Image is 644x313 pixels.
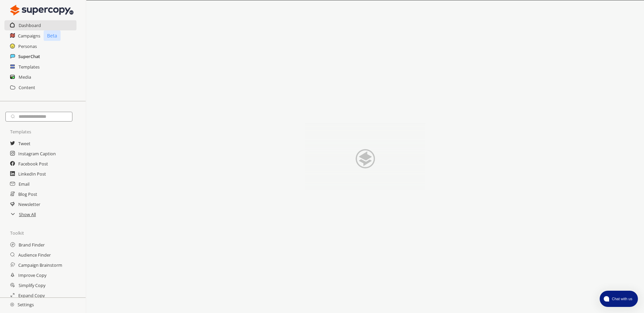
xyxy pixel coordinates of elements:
p: Beta [44,30,61,41]
a: Templates [19,62,40,72]
a: Facebook Post [18,159,48,169]
a: Campaigns [18,31,40,41]
a: LinkedIn Post [18,169,46,179]
a: Content [19,82,35,93]
a: Show All [19,209,36,219]
img: Close [10,3,73,17]
img: Close [291,123,440,191]
a: Instagram Caption [18,149,56,159]
a: Personas [18,41,37,51]
a: Improve Copy [18,270,46,280]
a: SuperChat [18,51,40,61]
button: atlas-launcher [600,291,638,307]
a: Media [19,72,31,82]
img: Close [10,303,14,307]
a: Audience Finder [18,250,51,260]
a: Blog Post [18,189,37,199]
span: Chat with us [609,296,634,302]
a: Campaign Brainstorm [18,260,62,270]
a: Dashboard [19,20,41,30]
a: Simplify Copy [19,280,45,290]
a: Newsletter [18,199,40,209]
a: Brand Finder [19,240,45,250]
a: Email [19,179,29,189]
a: Tweet [18,138,30,149]
a: Expand Copy [18,290,45,301]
